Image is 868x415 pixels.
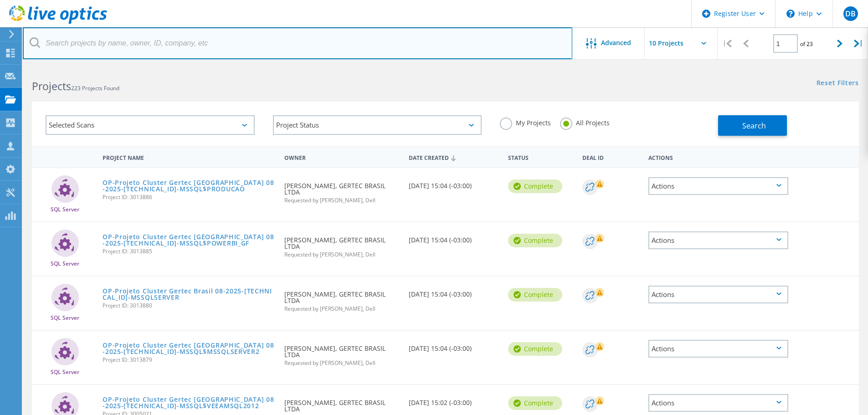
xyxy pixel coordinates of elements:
[284,252,399,257] span: Requested by [PERSON_NAME], Dell
[648,231,788,249] div: Actions
[51,261,79,266] span: SQL Server
[500,118,551,126] label: My Projects
[601,40,631,46] span: Advanced
[508,288,562,302] div: Complete
[51,315,79,321] span: SQL Server
[103,179,275,192] a: OP-Projeto Cluster Gertec [GEOGRAPHIC_DATA] 08-2025-[TECHNICAL_ID]-MSSQL$PRODUCAO
[103,195,275,200] span: Project ID: 3013886
[103,288,275,301] a: OP-Projeto Cluster Gertec Brasil 08-2025-[TECHNICAL_ID]-MSSQLSERVER
[51,369,79,375] span: SQL Server
[508,396,562,410] div: Complete
[648,177,788,195] div: Actions
[284,306,399,312] span: Requested by [PERSON_NAME], Dell
[284,360,399,366] span: Requested by [PERSON_NAME], Dell
[404,277,503,307] div: [DATE] 15:04 (-03:00)
[280,149,404,165] div: Owner
[404,331,503,361] div: [DATE] 15:04 (-03:00)
[46,115,255,135] div: Selected Scans
[103,303,275,308] span: Project ID: 3013880
[404,149,503,166] div: Date Created
[51,207,79,212] span: SQL Server
[800,40,813,48] span: of 23
[404,385,503,415] div: [DATE] 15:02 (-03:00)
[503,149,578,165] div: Status
[648,394,788,412] div: Actions
[32,79,71,93] b: Projects
[849,27,868,60] div: |
[103,342,275,355] a: OP-Projeto Cluster Gertec [GEOGRAPHIC_DATA] 08-2025-[TECHNICAL_ID]-MSSQL$MSSQLSERVER2
[648,286,788,303] div: Actions
[578,149,644,165] div: Deal Id
[786,10,795,18] svg: \n
[845,10,856,17] span: DB
[284,198,399,203] span: Requested by [PERSON_NAME], Dell
[742,121,766,131] span: Search
[280,277,404,321] div: [PERSON_NAME], GERTEC BRASIL LTDA
[644,149,793,165] div: Actions
[280,331,404,375] div: [PERSON_NAME], GERTEC BRASIL LTDA
[98,149,280,165] div: Project Name
[71,84,119,92] span: 223 Projects Found
[404,222,503,252] div: [DATE] 15:04 (-03:00)
[103,396,275,409] a: OP-Projeto Cluster Gertec [GEOGRAPHIC_DATA] 08-2025-[TECHNICAL_ID]-MSSQL$VEEAMSQL2012
[103,234,275,246] a: OP-Projeto Cluster Gertec [GEOGRAPHIC_DATA] 08-2025-[TECHNICAL_ID]-MSSQL$POWERBI_GF
[718,27,736,60] div: |
[280,168,404,212] div: [PERSON_NAME], GERTEC BRASIL LTDA
[273,115,482,135] div: Project Status
[103,249,275,254] span: Project ID: 3013885
[280,222,404,266] div: [PERSON_NAME], GERTEC BRASIL LTDA
[404,168,503,198] div: [DATE] 15:04 (-03:00)
[817,80,859,87] a: Reset Filters
[508,234,562,247] div: Complete
[718,115,787,136] button: Search
[23,27,572,59] input: Search projects by name, owner, ID, company, etc
[508,179,562,193] div: Complete
[9,19,107,26] a: Live Optics Dashboard
[508,342,562,356] div: Complete
[648,340,788,358] div: Actions
[560,118,610,126] label: All Projects
[103,357,275,363] span: Project ID: 3013879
